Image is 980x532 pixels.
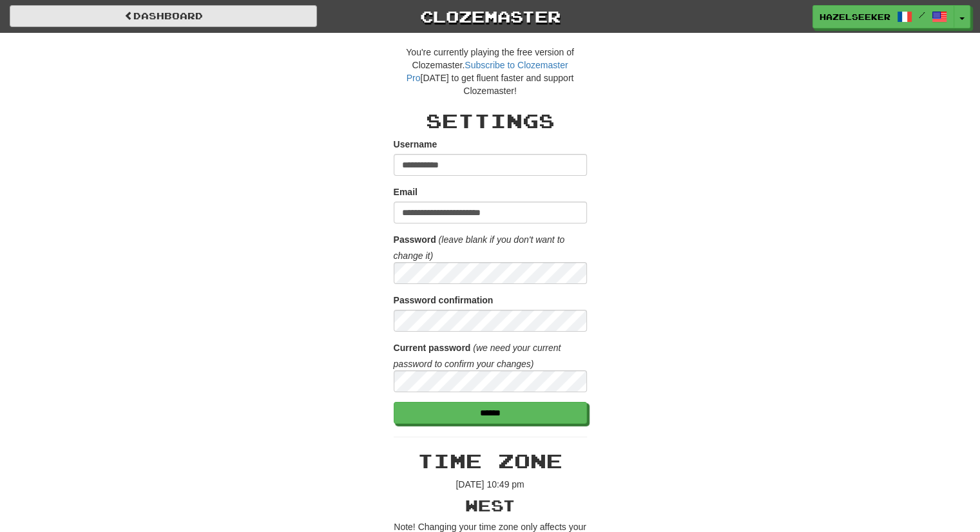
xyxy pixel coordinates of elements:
label: Current password [394,341,471,354]
h2: Settings [394,110,587,131]
i: (leave blank if you don't want to change it) [394,234,565,261]
p: [DATE] 10:49 pm [394,478,587,491]
label: Password confirmation [394,294,494,307]
a: Clozemaster [336,5,644,28]
a: Subscribe to Clozemaster Pro [407,60,568,83]
span: HazelSeeker [820,11,890,23]
p: You're currently playing the free version of Clozemaster. [DATE] to get fluent faster and support... [394,46,587,97]
h2: Time Zone [394,450,587,471]
h3: WEST [394,497,587,514]
a: HazelSeeker / [812,5,954,28]
label: Username [394,138,437,151]
label: Password [394,233,436,246]
span: / [919,10,925,19]
label: Email [394,185,418,198]
a: Dashboard [10,5,317,27]
i: (we need your current password to confirm your changes) [394,343,561,369]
